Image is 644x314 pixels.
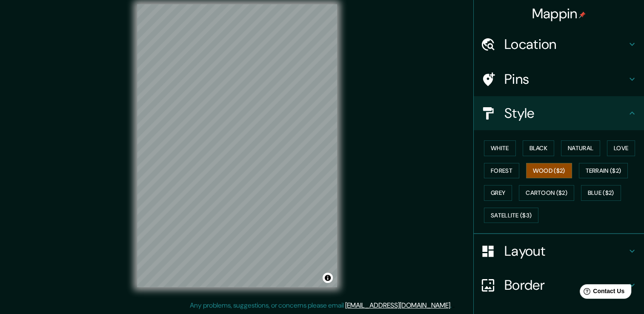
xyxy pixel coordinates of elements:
button: Blue ($2) [581,185,621,201]
h4: Style [504,105,627,122]
div: Border [474,268,644,302]
button: Natural [561,140,600,156]
button: Terrain ($2) [579,163,628,179]
iframe: Help widget launcher [568,281,635,305]
div: Layout [474,234,644,268]
button: Love [607,140,635,156]
h4: Layout [504,243,627,260]
div: Style [474,96,644,130]
h4: Pins [504,71,627,88]
a: [EMAIL_ADDRESS][DOMAIN_NAME] [345,301,450,310]
div: Pins [474,62,644,96]
button: Cartoon ($2) [519,185,574,201]
button: Black [523,140,555,156]
button: Grey [484,185,512,201]
img: pin-icon.png [579,11,586,18]
div: . [452,300,453,311]
h4: Border [504,277,627,294]
div: . [453,300,455,311]
button: White [484,140,516,156]
p: Any problems, suggestions, or concerns please email . [190,300,452,311]
div: Location [474,27,644,61]
button: Toggle attribution [323,273,333,283]
button: Wood ($2) [526,163,572,179]
h4: Mappin [532,5,586,22]
h4: Location [504,36,627,53]
canvas: Map [137,4,337,287]
button: Forest [484,163,519,179]
button: Satellite ($3) [484,208,538,223]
